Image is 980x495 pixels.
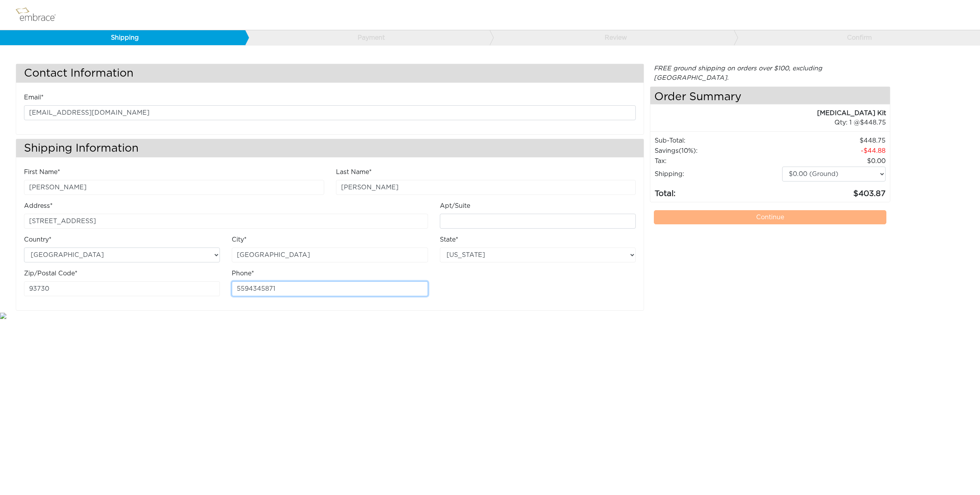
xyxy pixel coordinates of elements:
[440,201,470,211] label: Apt/Suite
[654,182,782,200] td: Total:
[232,269,254,278] label: Phone*
[336,167,372,177] label: Last Name*
[24,269,78,278] label: Zip/Postal Code*
[734,30,979,45] a: Confirm
[654,166,782,182] td: Shipping:
[245,30,490,45] a: Payment
[654,136,782,146] td: Sub-Total:
[16,64,644,82] h3: Contact Information
[440,235,458,244] label: State*
[660,118,886,127] div: 1 @
[654,146,782,156] td: Savings :
[650,87,890,104] h4: Order Summary
[232,235,247,244] label: City*
[489,30,735,45] a: Review
[650,108,886,118] div: [MEDICAL_DATA] Kit
[860,119,886,126] span: 448.75
[782,156,886,166] td: 0.00
[24,235,52,244] label: Country*
[679,148,696,154] span: (10%)
[782,146,886,156] td: 44.88
[14,5,65,25] img: logo.png
[654,210,886,224] a: Continue
[782,182,886,200] td: 403.87
[16,139,644,158] h3: Shipping Information
[650,64,890,82] div: FREE ground shipping on orders over $100, excluding [GEOGRAPHIC_DATA].
[654,156,782,166] td: Tax:
[782,136,886,146] td: 448.75
[24,93,44,102] label: Email*
[24,167,60,177] label: First Name*
[24,201,53,211] label: Address*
